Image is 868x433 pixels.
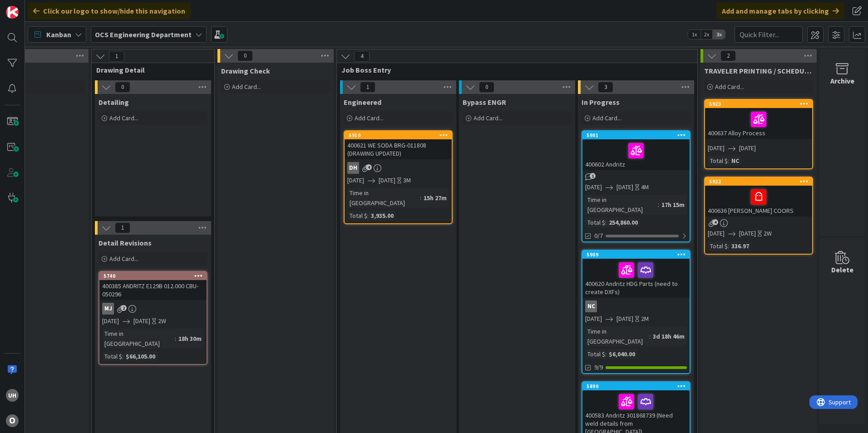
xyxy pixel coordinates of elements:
[582,382,690,390] div: 5890
[704,177,813,255] a: 5922400636 [PERSON_NAME] COORS[DATE][DATE]2WTotal $:336.97
[479,82,494,93] span: 0
[221,66,270,75] span: Drawing Check
[109,114,138,122] span: Add Card...
[594,231,603,241] span: 0/7
[102,351,122,361] div: Total $
[19,1,41,12] span: Support
[735,26,803,43] input: Quick Filter...
[345,139,452,159] div: 400621 WE SODA BRG-011808 (DRAWING UPDATED)
[403,176,411,185] div: 3M
[705,186,812,216] div: 400636 [PERSON_NAME] COORS
[6,389,19,402] div: uh
[95,30,192,39] b: OCS Engineering Department
[360,82,375,93] span: 1
[46,29,71,40] span: Kanban
[6,6,19,19] img: Visit kanbanzone.com
[587,132,690,138] div: 5901
[708,143,725,153] span: [DATE]
[115,82,130,93] span: 0
[582,250,690,374] a: 5909400620 Andritz HDG Parts (need to create DXFs)NC[DATE][DATE]2MTime in [GEOGRAPHIC_DATA]:3d 18...
[344,130,453,224] a: 5910400621 WE SODA BRG-011808 (DRAWING UPDATED)DH[DATE][DATE]3MTime in [GEOGRAPHIC_DATA]:15h 27mT...
[122,351,123,361] span: :
[587,251,690,258] div: 5909
[705,100,812,139] div: 5923400637 Alloy Process
[728,156,729,166] span: :
[366,164,372,170] span: 4
[345,131,452,139] div: 5910
[729,241,751,251] div: 336.97
[123,351,158,361] div: $66,105.00
[705,177,812,186] div: 5922
[102,329,175,349] div: Time in [GEOGRAPHIC_DATA]
[739,143,756,153] span: [DATE]
[582,131,690,139] div: 5901
[708,241,728,251] div: Total $
[708,229,725,238] span: [DATE]
[109,255,138,263] span: Add Card...
[616,314,633,324] span: [DATE]
[99,238,152,247] span: Detail Revisions
[345,162,452,174] div: DH
[102,316,119,326] span: [DATE]
[349,132,452,138] div: 5910
[104,273,207,279] div: 5740
[420,193,421,203] span: :
[659,200,687,210] div: 17h 15m
[102,303,114,315] div: MJ
[347,188,420,208] div: Time in [GEOGRAPHIC_DATA]
[705,177,812,216] div: 5922400636 [PERSON_NAME] COORS
[99,303,207,315] div: MJ
[705,108,812,139] div: 400637 Alloy Process
[705,100,812,108] div: 5923
[96,65,203,74] span: Drawing Detail
[133,316,150,326] span: [DATE]
[590,173,596,179] span: 1
[598,82,613,93] span: 3
[99,280,207,300] div: 400385 ANDRITZ E129B 012.000 CBU- 050296
[99,272,207,300] div: 5740400385 ANDRITZ E129B 012.000 CBU- 050296
[709,101,812,107] div: 5923
[641,182,649,192] div: 4M
[708,156,728,166] div: Total $
[347,162,359,174] div: DH
[176,334,204,344] div: 18h 30m
[585,349,605,359] div: Total $
[716,3,844,19] div: Add and manage tabs by clicking
[99,98,129,107] span: Detailing
[121,305,127,311] span: 2
[587,383,690,389] div: 5890
[6,414,19,427] div: O
[713,30,725,39] span: 3x
[830,75,854,86] div: Archive
[729,156,741,166] div: NC
[582,131,690,170] div: 5901400602 Andritz
[99,271,207,365] a: 5740400385 ANDRITZ E129B 012.000 CBU- 050296MJ[DATE][DATE]2WTime in [GEOGRAPHIC_DATA]:18h 30mTota...
[232,83,261,91] span: Add Card...
[341,65,686,74] span: Job Boss Entry
[115,222,130,233] span: 1
[739,229,756,238] span: [DATE]
[582,98,620,107] span: In Progress
[463,98,506,107] span: Bypass ENGR
[585,217,605,227] div: Total $
[355,114,384,122] span: Add Card...
[158,316,166,326] div: 2W
[607,349,637,359] div: $6,040.00
[704,99,813,169] a: 5923400637 Alloy Process[DATE][DATE]Total $:NC
[237,50,253,61] span: 0
[709,178,812,185] div: 5922
[585,195,658,215] div: Time in [GEOGRAPHIC_DATA]
[704,66,813,75] span: TRAVELER PRINTING / SCHEDULING
[175,334,176,344] span: :
[641,314,649,324] div: 2M
[585,182,602,192] span: [DATE]
[720,50,736,61] span: 2
[109,51,124,62] span: 1
[582,251,690,259] div: 5909
[582,139,690,170] div: 400602 Andritz
[585,314,602,324] span: [DATE]
[347,176,364,185] span: [DATE]
[345,131,452,159] div: 5910400621 WE SODA BRG-011808 (DRAWING UPDATED)
[831,264,853,275] div: Delete
[764,229,772,238] div: 2W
